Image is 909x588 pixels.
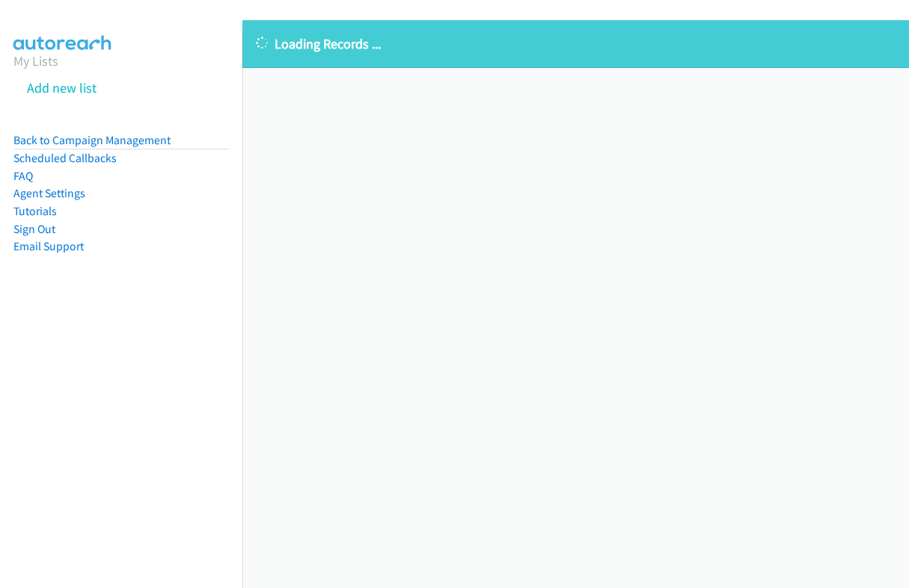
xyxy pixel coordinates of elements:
[13,222,55,236] a: Sign Out
[13,52,58,69] a: My Lists
[13,169,33,183] a: FAQ
[13,186,85,200] a: Agent Settings
[13,133,171,147] a: Back to Campaign Management
[27,79,97,96] a: Add new list
[256,34,896,54] p: Loading Records ...
[13,239,84,253] a: Email Support
[13,204,57,218] a: Tutorials
[13,151,117,165] a: Scheduled Callbacks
